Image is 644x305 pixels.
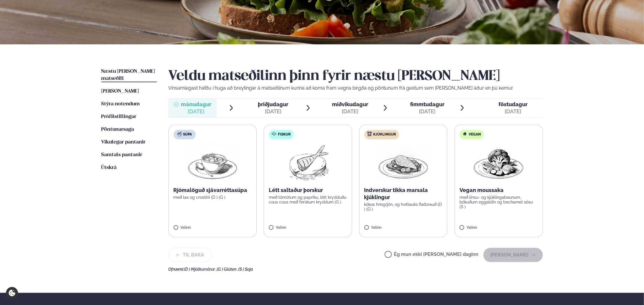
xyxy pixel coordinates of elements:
a: Næstu [PERSON_NAME] matseðill [101,68,157,82]
span: Súpa [183,132,192,137]
span: (G ) Glúten , [217,267,239,272]
a: Prófílstillingar [101,113,137,120]
a: Vikulegar pantanir [101,139,146,146]
p: kókos hrísgrjón, og hvítlauks flatbrauð (D ) (G ) [364,202,443,212]
div: [DATE] [258,108,288,115]
span: Kjúklingur [373,132,396,137]
img: Fish.png [282,144,334,182]
button: Til baka [169,248,212,262]
div: [DATE] [410,108,444,115]
p: Vegan moussaka [459,187,538,194]
div: Ofnæmi: [169,267,543,272]
span: Næstu [PERSON_NAME] matseðill [101,69,155,81]
p: Rjómalöguð sjávarréttasúpa [174,187,252,194]
a: Cookie settings [6,287,18,299]
p: Indverskur tikka marsala kjúklingur [364,187,443,201]
a: [PERSON_NAME] [101,88,139,95]
a: Útskrá [101,164,117,171]
img: chicken.svg [367,132,372,136]
h2: Veldu matseðilinn þinn fyrir næstu [PERSON_NAME] [169,68,543,85]
span: (S ) Soja [239,267,253,272]
p: með tómötum og papriku, létt krydduðu cous cous með ferskum kryddum (G ) [269,195,347,204]
span: Samtals pantanir [101,152,143,157]
span: Útskrá [101,165,117,170]
img: fish.svg [272,132,276,136]
span: [PERSON_NAME] [101,89,139,94]
div: [DATE] [332,108,368,115]
span: (D ) Mjólkurvörur , [184,267,217,272]
a: Pöntunarsaga [101,126,134,133]
div: [DATE] [499,108,528,115]
img: Vegan.png [473,144,525,182]
span: föstudagur [499,101,528,107]
p: með lax og crostini (D ) (G ) [174,195,252,200]
img: soup.svg [177,132,182,136]
img: Chicken-breast.png [377,144,429,182]
img: Soup.png [187,144,239,182]
span: Prófílstillingar [101,114,137,119]
div: [DATE] [181,108,211,115]
span: Vikulegar pantanir [101,140,146,145]
button: [PERSON_NAME] [483,248,543,262]
p: Létt saltaður þorskur [269,187,347,194]
img: Vegan.svg [462,132,467,136]
span: þriðjudagur [258,101,288,107]
a: Stýra notendum [101,101,140,108]
p: Vinsamlegast hafðu í huga að breytingar á matseðlinum kunna að koma fram vegna birgða og pöntunum... [169,85,543,92]
p: með linsu- og kjúklingabaunum, bökuðum eggaldin og bechamel sósu (S ) [459,195,538,209]
span: Stýra notendum [101,101,140,106]
span: Vegan [469,132,481,137]
span: Pöntunarsaga [101,127,134,132]
span: mánudagur [181,101,211,107]
span: Fiskur [278,132,291,137]
span: miðvikudagur [332,101,368,107]
span: fimmtudagur [410,101,444,107]
a: Samtals pantanir [101,151,143,159]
